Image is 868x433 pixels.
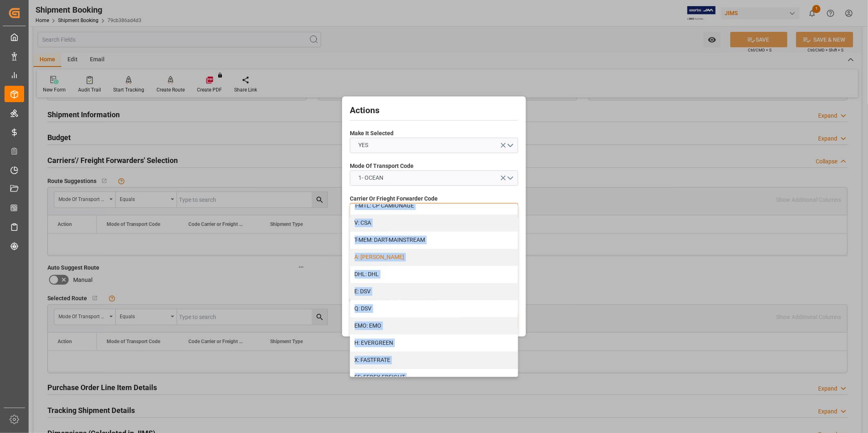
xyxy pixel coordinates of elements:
div: A: [PERSON_NAME] [350,249,518,266]
span: 1- OCEAN [355,174,388,182]
button: open menu [350,170,518,186]
div: E: DSV [350,283,518,300]
h2: Actions [350,104,518,117]
div: T-MEM: DART-MAINSTREAM [350,232,518,249]
div: T-MTL: CP CAMIONAGE [350,197,518,214]
div: V: CSA [350,214,518,232]
div: DHL: DHL [350,266,518,283]
div: Q: DSV [350,300,518,317]
span: Carrier Or Frieght Forwarder Code [350,194,438,203]
span: Mode Of Transport Code [350,162,414,170]
div: EMO: EMO [350,317,518,335]
div: FF: FEDEX FREIGHT [350,369,518,386]
div: X: FASTFRATE [350,352,518,369]
button: open menu [350,138,518,153]
span: YES [355,141,373,150]
button: close menu [350,203,518,219]
span: Make It Selected [350,129,394,138]
div: H: EVERGREEN [350,335,518,352]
